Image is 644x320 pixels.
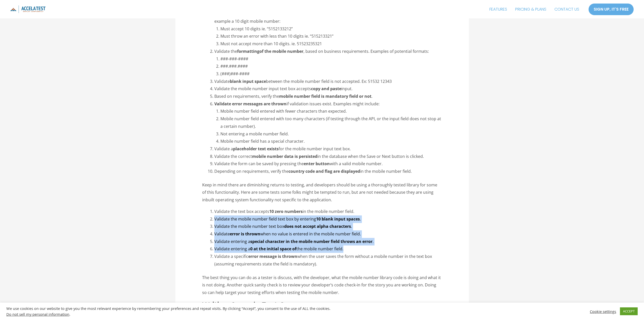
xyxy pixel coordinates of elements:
[590,309,616,314] a: Cookie settings
[214,78,442,85] li: Validate between the mobile number field is not accepted. Ex: 51532 12343
[214,238,442,245] li: Validate entering a .
[202,181,442,204] p: Keep in mind there are diminishing returns to testing, and developers should be using a thoroughl...
[10,5,46,13] img: icon
[202,300,303,310] span: Writing Sample Test Cases
[284,224,351,229] strong: does not accept alpha characters
[214,101,286,107] strong: Validate error messages are thrown
[259,48,303,54] strong: of the mobile number
[252,154,317,159] strong: mobile number data is persisted
[6,312,448,316] div: .
[279,93,371,99] strong: mobile number field is mandatory field or not
[214,145,442,153] li: Validate a for the mobile number input text box.
[304,161,330,166] strong: enter button
[220,25,442,33] li: Must accept 10 digits ie. “5152133212”
[214,208,442,215] li: Validate the text box accepts in the mobile number field.
[220,70,442,78] li: (###)###-####
[250,246,296,252] strong: 0 at the initial space of
[214,230,442,238] li: Validate when no value is entered in the mobile number field.
[220,55,442,63] li: ###-###-####
[316,216,360,222] strong: 10 blank input spaces
[202,274,442,297] p: The best thing you can do as a tester is discuss, with the developer, what the mobile number libr...
[220,115,442,130] li: Mobile number field entered with too many characters (if testing through the API, or the input fi...
[485,3,583,16] nav: Site Navigation
[214,215,442,223] li: Validate the mobile number field text box by entering .
[214,253,442,268] li: Validate a specific when the user saves the form without a mobile number in the text box (assumin...
[220,63,442,70] li: ###.###.####
[220,138,442,145] li: Mobile number field has a special character.
[620,307,638,315] a: ACCEPT
[6,312,69,317] a: Do not sell my personal information
[6,306,448,316] div: We use cookies on our website to give you the most relevant experience by remembering your prefer...
[233,146,279,152] strong: placeholder text exists
[237,48,259,54] strong: formatting
[214,245,442,253] li: Validate entering a the mobile number field.
[220,108,442,115] li: Mobile number field entered with fewer characters than expected.
[214,48,442,78] li: Validate the , based on business requirements. Examples of potential formats:
[250,239,372,244] strong: special character in the mobile number field throws an error
[214,10,442,48] li: Validate the for the region you are testing. For example a 10 digit mobile number:
[288,168,360,174] strong: country code and flag are displayed
[311,86,341,91] strong: copy and paste
[248,254,297,259] strong: error message is thrown
[511,3,550,16] a: PRICING & PLANS
[214,93,442,100] li: Based on requirements, verify the .
[269,209,303,214] strong: 10 zero numbers
[214,160,442,168] li: Validate the form can be saved by pressing the with a valid mobile number.
[230,231,260,237] strong: error is thrown
[550,3,583,16] a: CONTACT US
[485,3,511,16] a: FEATURES
[214,168,442,175] li: Depending on requirements, verify the in the mobile number field.
[220,130,442,138] li: Not entering a mobile number field.
[220,33,442,40] li: Must throw an error with less than 10 digits ie. “515213321”
[214,100,442,145] li: if validation issues exist. Examples might include:
[214,223,442,230] li: Validate the mobile number text box .
[214,153,442,160] li: Validate the correct in the database when the Save or Next button is clicked.
[220,40,442,48] li: Must not accept more than 10 digits. ie. 51523235321
[214,85,442,93] li: Validate the mobile number input text box accepts input.
[588,3,634,15] a: SIGN UP, IT'S FREE
[230,79,266,84] strong: blank input space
